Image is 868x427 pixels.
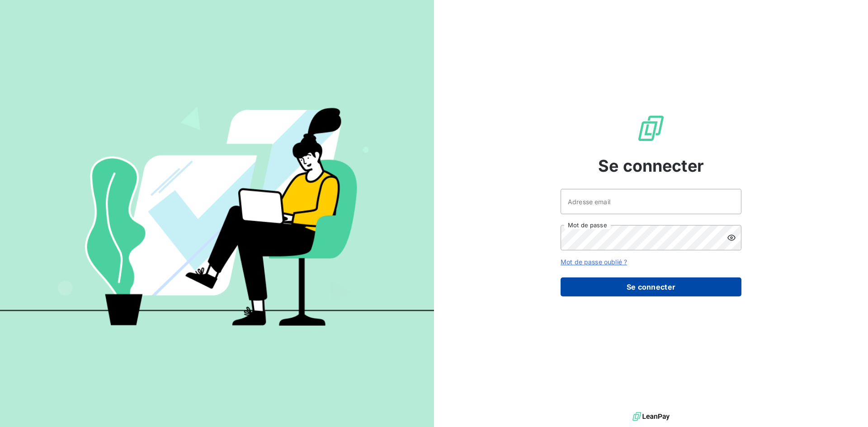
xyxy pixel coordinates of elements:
[561,258,627,266] a: Mot de passe oublié ?
[561,277,741,296] button: Se connecter
[632,410,670,423] img: logo
[561,189,741,214] input: placeholder
[598,154,704,178] span: Se connecter
[637,114,665,143] img: Logo LeanPay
